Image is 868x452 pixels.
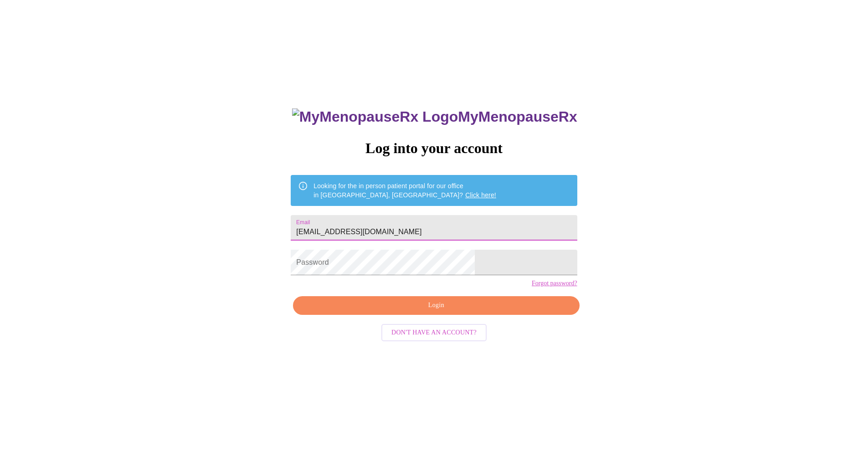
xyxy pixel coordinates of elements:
[292,108,458,125] img: MyMenopauseRx Logo
[381,324,487,342] button: Don't have an account?
[291,140,577,157] h3: Log into your account
[303,300,569,311] span: Login
[532,280,577,287] a: Forgot password?
[391,327,477,339] span: Don't have an account?
[313,178,496,203] div: Looking for the in person patient portal for our office in [GEOGRAPHIC_DATA], [GEOGRAPHIC_DATA]?
[293,296,579,315] button: Login
[292,108,577,125] h3: MyMenopauseRx
[379,328,489,336] a: Don't have an account?
[465,191,496,199] a: Click here!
